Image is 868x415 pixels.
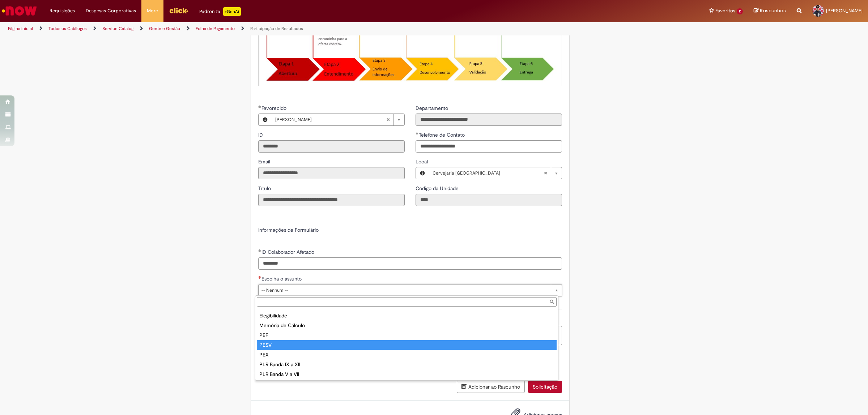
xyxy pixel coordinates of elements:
div: PLR Banda IX a XII [257,360,557,369]
div: PESV [257,340,557,350]
div: Memória de Cálculo [257,321,557,330]
div: PEX [257,350,557,360]
div: PEF [257,330,557,340]
ul: Escolha o assunto [255,308,558,380]
div: PLR Banda V a VII [257,369,557,379]
div: Elegibilidade [257,311,557,321]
